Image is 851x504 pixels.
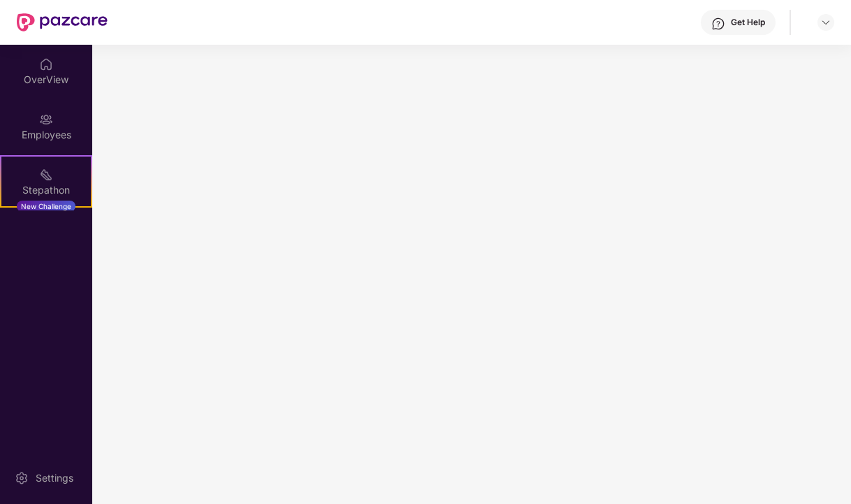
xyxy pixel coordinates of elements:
[39,168,53,182] img: svg+xml;base64,PHN2ZyB4bWxucz0iaHR0cDovL3d3dy53My5vcmcvMjAwMC9zdmciIHdpZHRoPSIyMSIgaGVpZ2h0PSIyMC...
[39,113,53,127] img: svg+xml;base64,PHN2ZyBpZD0iRW1wbG95ZWVzIiB4bWxucz0iaHR0cDovL3d3dy53My5vcmcvMjAwMC9zdmciIHdpZHRoPS...
[820,17,831,28] img: svg+xml;base64,PHN2ZyBpZD0iRHJvcGRvd24tMzJ4MzIiIHhtbG5zPSJodHRwOi8vd3d3LnczLm9yZy8yMDAwL3N2ZyIgd2...
[711,17,725,31] img: svg+xml;base64,PHN2ZyBpZD0iSGVscC0zMngzMiIgeG1sbnM9Imh0dHA6Ly93d3cudzMub3JnLzIwMDAvc3ZnIiB3aWR0aD...
[17,13,108,31] img: New Pazcare Logo
[17,201,75,212] div: New Challenge
[731,17,765,28] div: Get Help
[31,471,78,485] div: Settings
[39,57,53,71] img: svg+xml;base64,PHN2ZyBpZD0iSG9tZSIgeG1sbnM9Imh0dHA6Ly93d3cudzMub3JnLzIwMDAvc3ZnIiB3aWR0aD0iMjAiIG...
[15,471,29,485] img: svg+xml;base64,PHN2ZyBpZD0iU2V0dGluZy0yMHgyMCIgeG1sbnM9Imh0dHA6Ly93d3cudzMub3JnLzIwMDAvc3ZnIiB3aW...
[1,183,91,197] div: Stepathon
